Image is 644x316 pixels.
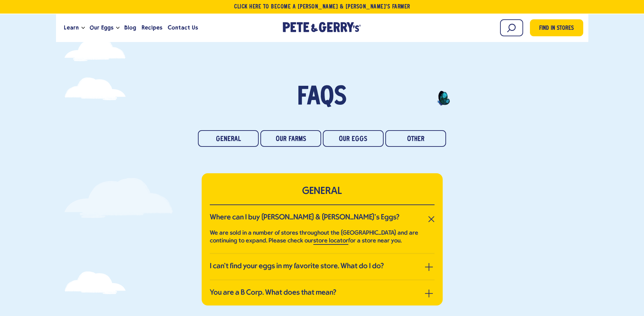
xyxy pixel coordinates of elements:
a: Blog [122,19,139,37]
span: Our Eggs [90,23,113,32]
h2: GENERAL [210,185,435,198]
span: Contact Us [168,23,198,32]
a: Other [385,130,446,147]
span: Recipes [142,23,162,32]
input: Search [500,19,523,36]
a: store locator [313,238,348,245]
a: Find in Stores [530,19,583,36]
button: Open the dropdown menu for Learn [81,27,85,29]
h3: You are a B Corp. What does that mean? [210,289,336,297]
a: Learn [61,19,81,37]
a: Our Farms [260,130,321,147]
a: Contact Us [165,19,201,37]
p: We are sold in a number of stores throughout the [GEOGRAPHIC_DATA] and are continuing to expand. ... [210,229,435,245]
h3: Where can I buy [PERSON_NAME] & [PERSON_NAME]’s Eggs? [210,213,400,222]
span: FAQs [297,85,347,111]
a: Recipes [139,19,165,37]
a: Our Eggs [87,19,116,37]
span: Find in Stores [539,24,574,33]
button: Open the dropdown menu for Our Eggs [116,27,119,29]
h3: I can’t find your eggs in my favorite store. What do I do? [210,262,384,271]
a: Our Eggs [323,130,384,147]
span: Learn [64,23,79,32]
span: Blog [124,23,136,32]
a: General [198,130,259,147]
